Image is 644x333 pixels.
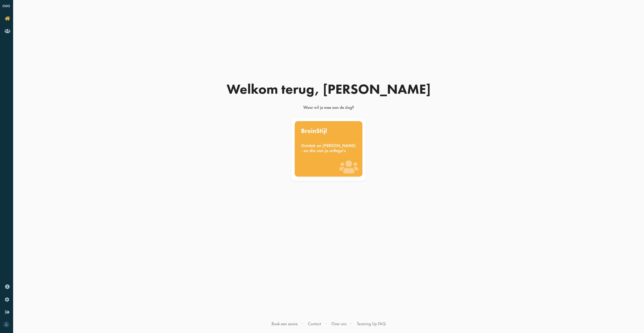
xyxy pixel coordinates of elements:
a: Contact [308,321,321,326]
div: BreinStijl [301,128,356,134]
a: Teaming Up FAQ [357,321,386,326]
div: Ontdek en [PERSON_NAME] - en die van je collega's [301,143,356,153]
a: Boek een sessie [272,321,298,326]
a: BreinStijl Ontdek en [PERSON_NAME] - en die van je collega's [290,118,367,181]
div: Welkom terug, [PERSON_NAME] [207,82,450,96]
a: Over ons [331,321,346,326]
div: Waar wil je mee aan de slag? [207,105,450,113]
